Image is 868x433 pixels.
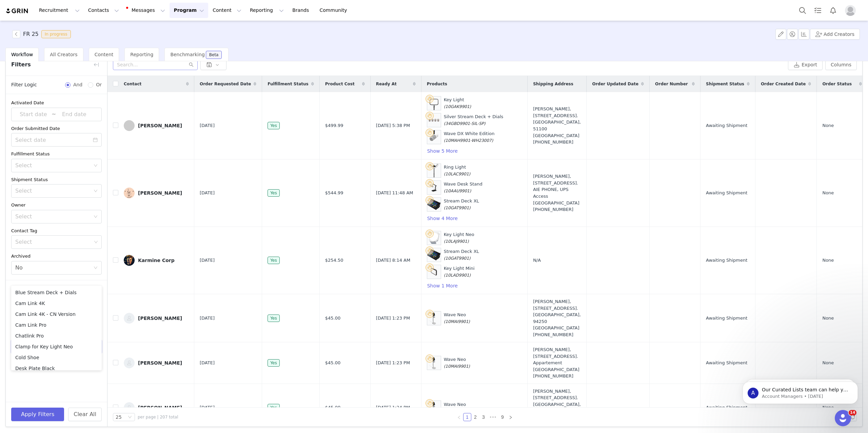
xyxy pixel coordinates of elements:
[94,240,98,245] i: icon: down
[427,147,458,155] button: Show 5 More
[507,413,515,421] li: Next Page
[444,401,470,414] div: Wave Neo
[200,257,215,264] span: [DATE]
[376,122,410,129] span: [DATE] 5:38 PM
[15,162,90,169] div: Select
[325,122,343,129] span: $499.99
[124,188,135,198] img: 2abea0ce-0317-4aff-9ea4-9c834fa291eb--s.jpg
[56,110,92,119] input: End date
[533,106,581,145] div: [PERSON_NAME], [STREET_ADDRESS]. [GEOGRAPHIC_DATA], 51100 [GEOGRAPHIC_DATA]
[94,334,98,338] i: icon: check
[124,402,135,413] img: b62fc015-bc5c-4f96-9989-0686ab6cf8bc--s.jpg
[11,100,102,106] div: Activated Date
[376,81,397,87] span: Ready At
[427,214,458,222] button: Show 4 More
[444,319,470,324] span: (10MAI9901)
[427,248,441,262] img: Product Image
[376,315,410,322] span: [DATE] 1:23 PM
[94,189,98,194] i: icon: down
[427,164,441,177] img: Product Image
[11,320,102,330] li: Cam Link Pro
[444,121,486,126] span: (34GBD9901-SIL-SP)
[444,104,471,109] span: (10GAK9901)
[457,415,461,419] i: icon: left
[499,413,506,421] a: 9
[325,315,341,322] span: $45.00
[480,413,487,421] a: 3
[71,81,85,88] span: And
[116,413,122,421] div: 25
[124,255,189,266] a: Karmine Corp
[444,205,471,210] span: (10GAT9901)
[11,298,102,309] li: Cam Link 4K
[124,188,189,198] a: [PERSON_NAME]
[124,255,135,266] img: 59c54be2-69be-47ce-8d7c-d154f96197ce.jpg
[533,298,581,338] div: [PERSON_NAME], [STREET_ADDRESS]. [GEOGRAPHIC_DATA], 94250 [GEOGRAPHIC_DATA]
[268,189,279,197] span: Yes
[427,116,441,124] img: Product Image
[128,415,132,420] i: icon: down
[444,181,482,194] div: Wave Desk Stand
[455,413,463,421] li: Previous Page
[124,81,141,87] span: Contact
[444,96,471,110] div: Key Light
[95,52,114,57] span: Content
[444,130,495,144] div: Wave DX White Edition
[822,81,852,87] span: Order Status
[124,313,189,324] a: [PERSON_NAME]
[444,364,470,369] span: (10MAI9901)
[123,3,169,18] button: Messages
[826,3,841,18] button: Notifications
[761,81,806,87] span: Order Created Date
[376,257,411,264] span: [DATE] 8:14 AM
[11,408,64,421] button: Apply Filters
[427,96,441,110] img: Product Image
[472,413,479,421] a: 2
[94,290,98,295] i: icon: check
[444,256,471,261] span: (10GAT9901)
[138,414,178,420] span: per page | 207 total
[533,139,581,146] div: [PHONE_NUMBER]
[444,248,479,261] div: Stream Deck XL
[706,257,747,264] span: Awaiting Shipment
[444,198,479,211] div: Stream Deck XL
[444,189,471,193] span: (10AAU9901)
[325,190,343,196] span: $544.99
[94,301,98,305] i: icon: check
[533,331,581,338] div: [PHONE_NUMBER]
[706,360,747,366] span: Awaiting Shipment
[427,81,447,87] span: Products
[835,410,851,426] iframe: Intercom live chat
[509,415,513,419] i: icon: right
[376,404,410,411] span: [DATE] 1:24 PM
[268,122,279,129] span: Yes
[94,345,98,349] i: icon: check
[288,3,315,18] a: Brands
[11,81,37,88] span: Filter Logic
[376,190,413,196] span: [DATE] 11:48 AM
[94,355,98,360] i: icon: check
[23,30,39,38] h3: FR 25
[463,413,471,421] li: 1
[316,3,354,18] a: Community
[268,257,279,264] span: Yes
[479,413,488,421] li: 3
[209,53,219,57] div: Beta
[130,52,153,57] span: Reporting
[444,172,471,176] span: (10LAC9901)
[592,81,638,87] span: Order Updated Date
[15,213,90,220] div: Select
[427,198,441,211] img: Product Image
[170,52,204,57] span: Benchmarking
[427,267,441,277] img: Product Image
[124,358,189,368] a: [PERSON_NAME]
[68,408,102,421] button: Clear All
[427,231,441,245] img: Product Image
[444,311,470,325] div: Wave Neo
[444,164,471,177] div: Ring Light
[200,404,215,411] span: [DATE]
[444,265,475,278] div: Key Light Mini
